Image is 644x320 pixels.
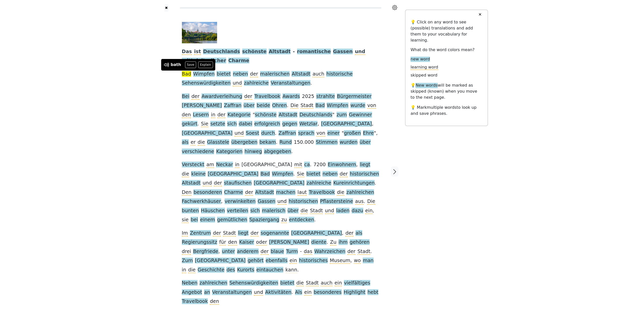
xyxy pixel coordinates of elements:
[277,198,287,205] span: und
[242,162,292,168] span: [GEOGRAPHIC_DATA]
[368,289,379,296] span: hebt
[283,93,300,100] span: Awards
[253,112,255,118] span: "
[258,198,275,205] span: Gassen
[336,208,349,214] span: laden
[198,267,225,273] span: Geschichte
[203,180,212,186] span: und
[278,112,297,118] span: Altstadt
[271,248,284,255] span: blaue
[355,49,365,55] span: und
[352,208,363,214] span: dazu
[298,189,307,196] span: laut
[350,239,370,245] span: gehören
[310,80,312,86] span: .
[330,239,336,245] span: Zu
[301,102,313,109] span: Stadt
[293,171,295,177] span: .
[344,130,361,136] span: großen
[256,267,283,273] span: eintauchen
[217,112,225,118] span: der
[193,112,209,118] span: Lesern
[223,230,236,236] span: Stadt
[299,258,328,264] span: historisches
[182,93,189,100] span: Bei
[208,171,259,177] span: [GEOGRAPHIC_DATA]
[201,208,225,214] span: Häuschen
[333,49,353,55] span: Gassen
[344,280,370,286] span: vielfältiges
[242,49,267,55] span: schönste
[342,130,344,136] span: "
[364,198,365,205] span: .
[224,189,243,196] span: Charme
[327,102,348,109] span: Wimpfen
[411,82,482,100] p: 💡 will be marked as skipped (known) when you move to the next page.
[304,289,311,296] span: ein
[275,130,276,136] span: .
[320,198,353,205] span: Pflastersteine
[299,121,317,127] span: Wetzlar
[303,139,305,146] span: .
[204,289,210,296] span: an
[286,248,298,255] span: Turm
[260,71,290,77] span: malerischen
[315,102,325,109] span: Bad
[182,80,231,86] span: Sehenswürdigkeiten
[239,239,254,245] span: Kaiser
[191,171,206,177] span: kleine
[292,289,293,296] span: .
[211,112,216,118] span: in
[321,121,372,127] span: [GEOGRAPHIC_DATA]
[254,289,263,296] span: und
[349,112,372,118] span: Gewinner
[288,208,299,214] span: über
[296,280,304,286] span: die
[309,189,335,196] span: Travelbook
[282,121,297,127] span: gegen
[297,49,331,55] span: romantische
[182,230,188,236] span: Im
[306,171,320,177] span: bietet
[182,71,191,77] span: Bad
[310,162,311,168] span: .
[342,230,343,236] span: ,
[210,121,225,127] span: setzte
[222,248,235,255] span: unter
[332,112,335,118] span: "
[262,208,286,214] span: malerisch
[279,139,292,146] span: Rund
[291,149,293,155] span: .
[237,248,259,255] span: anderem
[171,62,181,68] div: bath
[182,248,191,255] span: drei
[193,189,222,196] span: besonderen
[297,171,304,177] span: Sie
[250,71,258,77] span: der
[182,189,192,196] span: Den
[370,248,372,255] span: .
[327,239,328,245] span: .
[238,230,249,236] span: liegt
[259,139,276,146] span: bekam
[374,130,378,136] span: ",
[245,189,253,196] span: der
[221,198,223,205] span: ,
[335,280,342,286] span: ein
[314,289,342,296] span: besonderes
[365,208,373,214] span: ein
[411,19,482,43] p: 💡 Click on any word to see (possible) translations and add them to your vocabulary for learning.
[182,258,193,264] span: Zum
[330,258,350,264] span: Museum
[244,93,252,100] span: der
[203,49,240,55] span: Deutschlands
[294,139,303,146] span: 150
[199,280,227,286] span: zahlreichen
[269,49,291,55] span: Altstadt
[346,189,374,196] span: zahlreichen
[261,230,289,236] span: sogenannte
[344,289,366,296] span: Highlight
[245,149,262,155] span: hinweg
[260,171,270,177] span: Bad
[306,180,331,186] span: zahlreiche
